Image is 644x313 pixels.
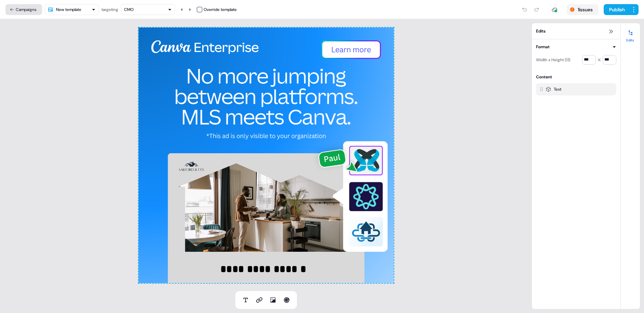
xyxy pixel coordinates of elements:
div: Content [536,74,552,80]
div: Width x Height (1:1) [536,54,570,65]
button: Publish [604,4,629,15]
div: Override template [204,6,237,13]
div: New template [56,6,81,13]
div: CMO [124,6,134,13]
button: 1issues [567,4,598,15]
button: Format [536,43,616,50]
div: Format [536,43,550,50]
button: Campaigns [5,4,42,15]
button: CMO [121,4,175,15]
span: Edits [536,28,546,35]
div: targeting [101,6,118,13]
button: Edits [621,27,640,42]
div: Text [554,86,561,93]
